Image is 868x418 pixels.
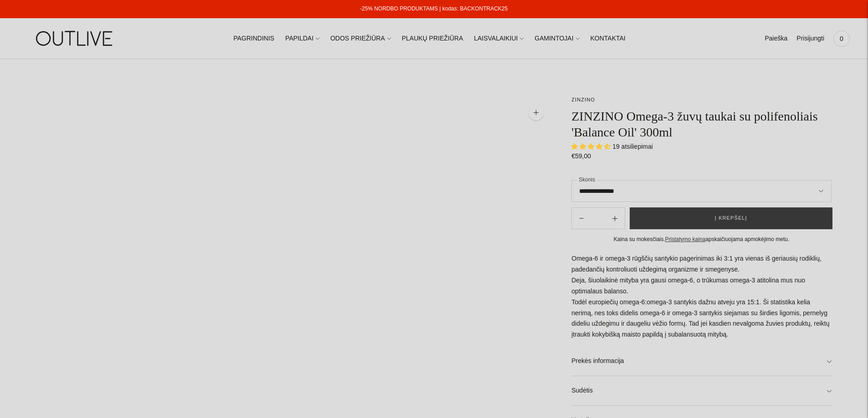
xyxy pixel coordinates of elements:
[571,97,595,102] a: ZINZINO
[605,207,625,229] button: Subtract product quantity
[612,143,653,150] span: 19 atsiliepimai
[765,29,787,49] a: Paieška
[330,29,391,49] a: ODOS PRIEŽIŪRA
[360,5,508,12] a: -25% NORDBO PRODUKTAMS | kodas: BACKONTRACK25
[534,29,579,49] a: GAMINTOJAI
[665,236,706,242] a: Pristatymo kaina
[571,347,832,376] a: Prekės informacija
[571,152,591,160] span: €59,00
[591,212,605,225] input: Product quantity
[571,143,612,150] span: 4.74 stars
[402,29,463,49] a: PLAUKŲ PRIEŽIŪRA
[18,23,132,54] img: OUTLIVE
[715,214,747,223] span: Į krepšelį
[571,376,832,405] a: Sudėtis
[571,235,832,244] div: Kaina su mokesčiais. apskaičiuojama apmokėjimo metu.
[571,253,832,341] p: Omega-6 ir omega-3 rūgščių santykio pagerinimas iki 3:1 yra vienas iš geriausių rodiklių, padedan...
[571,108,832,140] h1: ZINZINO Omega-3 žuvų taukai su polifenoliais 'Balance Oil' 300ml
[233,29,274,49] a: PAGRINDINIS
[572,207,591,229] button: Add product quantity
[796,29,824,49] a: Prisijungti
[630,207,832,229] button: Į krepšelį
[835,32,848,45] span: 0
[833,29,850,49] a: 0
[590,29,625,49] a: KONTAKTAI
[474,29,524,49] a: LAISVALAIKIUI
[285,29,319,49] a: PAPILDAI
